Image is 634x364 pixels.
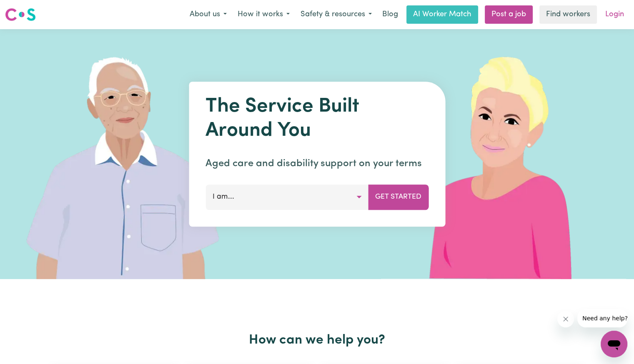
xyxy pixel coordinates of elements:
a: Login [600,5,629,24]
a: Find workers [539,5,597,24]
a: AI Worker Match [406,5,478,24]
button: I am... [205,184,368,209]
iframe: Close message [557,311,574,327]
button: How it works [232,6,295,23]
button: Get Started [368,184,429,209]
button: About us [184,6,232,23]
a: Blog [377,5,403,24]
button: Safety & resources [295,6,377,23]
span: Need any help? [5,6,50,12]
iframe: Button to launch messaging window [601,331,627,357]
img: Careseekers logo [5,7,36,22]
p: Aged care and disability support on your terms [205,156,429,171]
h1: The Service Built Around You [205,95,429,143]
iframe: Message from company [577,309,627,327]
h2: How can we help you? [47,332,587,348]
a: Post a job [485,5,533,24]
a: Careseekers logo [5,5,36,24]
